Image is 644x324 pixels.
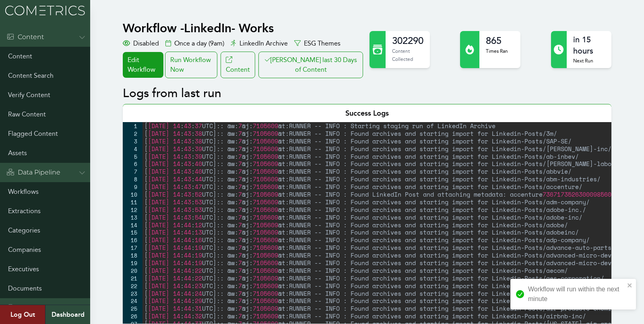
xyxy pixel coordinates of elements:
[123,305,142,312] div: 25
[123,153,142,160] div: 5
[221,52,255,78] a: Content
[123,21,365,35] h1: Workflow - LinkedIn- Works
[123,251,142,259] div: 18
[123,259,142,267] div: 19
[486,47,508,55] p: Times Ran
[6,32,44,42] div: Content
[392,47,423,63] p: Content Collected
[123,312,142,320] div: 26
[627,282,633,289] button: close
[123,145,142,153] div: 4
[123,183,142,191] div: 9
[45,305,90,324] a: Dashboard
[123,86,611,101] h2: Logs from last run
[123,206,142,214] div: 12
[123,52,163,78] a: Edit Workflow
[258,52,363,78] button: [PERSON_NAME] last 30 Days of Content
[123,104,611,122] div: Success Logs
[231,39,288,48] div: LinkedIn Archive
[123,160,142,168] div: 6
[6,303,39,313] div: Admin
[486,34,508,47] h2: 865
[123,267,142,274] div: 20
[123,198,142,206] div: 11
[392,34,423,47] h2: 302290
[6,168,60,177] div: Data Pipeline
[294,39,341,48] div: ESG Themes
[165,52,217,78] div: Run Workflow Now
[123,39,159,48] div: Disabled
[123,214,142,221] div: 13
[123,228,142,236] div: 15
[123,244,142,251] div: 17
[165,39,224,48] div: Once a day (9am)
[123,274,142,282] div: 21
[123,175,142,183] div: 8
[123,137,142,145] div: 3
[123,130,142,137] div: 2
[573,34,605,57] h2: in 15 hours
[123,282,142,290] div: 22
[123,297,142,305] div: 24
[123,290,142,297] div: 23
[123,236,142,244] div: 16
[573,57,605,65] p: Next Run
[123,191,142,198] div: 10
[123,168,142,175] div: 7
[528,285,625,304] div: Workflow will run within the next minute
[123,122,142,130] div: 1
[123,221,142,229] div: 14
